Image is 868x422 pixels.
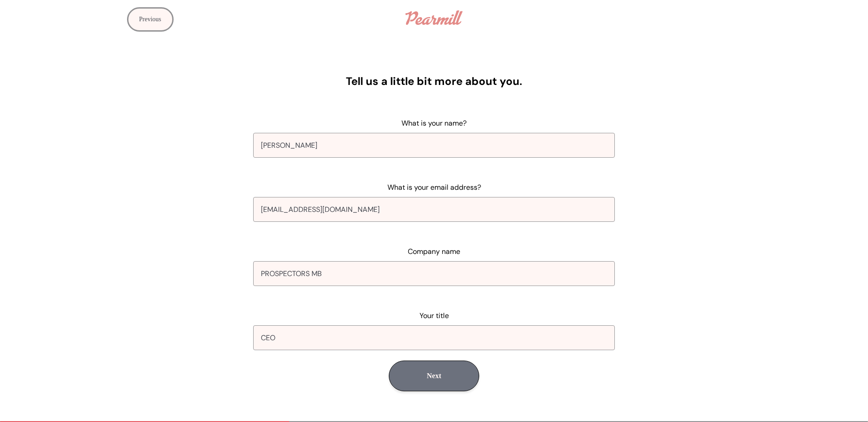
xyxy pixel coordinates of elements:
p: Your title [420,311,449,320]
h2: Tell us a little bit more about you. [346,74,522,88]
p: What is your name? [401,118,467,128]
p: What is your email address? [387,183,481,192]
img: Logo [406,10,462,25]
p: Company name [408,247,460,256]
a: Logo [401,6,467,29]
button: Next [389,361,479,391]
button: Previous [127,7,174,32]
